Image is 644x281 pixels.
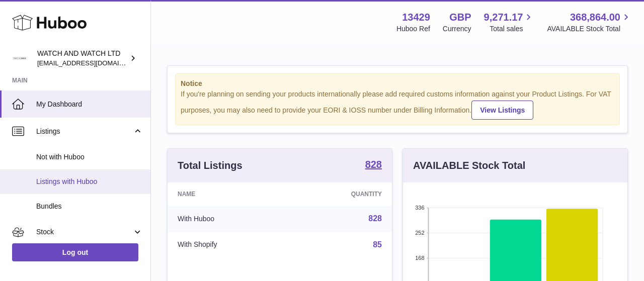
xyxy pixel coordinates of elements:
[288,182,392,206] th: Quantity
[12,243,138,261] a: Log out
[396,24,430,34] div: Huboo Ref
[365,159,382,171] a: 828
[402,11,430,24] strong: 13429
[373,240,382,249] a: 85
[413,159,525,172] h3: AVAILABLE Stock Total
[36,100,143,109] span: My Dashboard
[570,11,620,24] span: 368,864.00
[490,24,534,34] span: Total sales
[368,214,382,223] a: 828
[484,11,523,24] span: 9,271.17
[37,49,128,68] div: WATCH AND WATCH LTD
[178,159,243,172] h3: Total Listings
[181,89,614,120] div: If you're planning on sending your products internationally please add required customs informati...
[484,11,535,34] a: 9,271.17 Total sales
[181,79,614,88] strong: Notice
[449,11,471,24] strong: GBP
[36,152,143,162] span: Not with Huboo
[415,205,424,211] text: 336
[471,101,533,120] a: View Listings
[37,59,148,67] span: [EMAIL_ADDRESS][DOMAIN_NAME]
[547,24,632,34] span: AVAILABLE Stock Total
[36,177,143,186] span: Listings with Huboo
[36,127,132,136] span: Listings
[36,202,143,211] span: Bundles
[547,11,632,34] a: 368,864.00 AVAILABLE Stock Total
[168,232,288,258] td: With Shopify
[415,230,424,236] text: 252
[168,206,288,232] td: With Huboo
[365,159,382,169] strong: 828
[36,227,132,237] span: Stock
[12,51,27,66] img: internalAdmin-13429@internal.huboo.com
[415,255,424,261] text: 168
[443,24,471,34] div: Currency
[168,182,288,206] th: Name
